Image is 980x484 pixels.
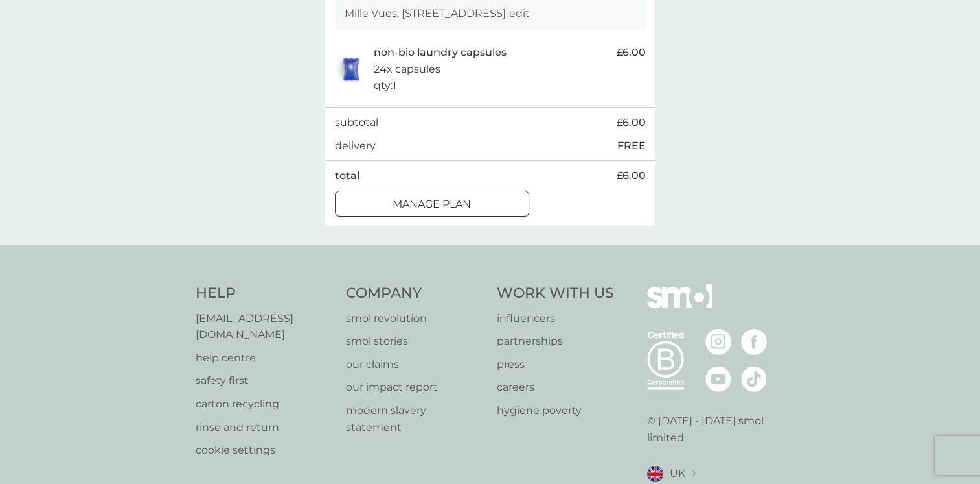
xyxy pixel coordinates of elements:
[705,329,731,355] img: visit the smol Instagram page
[346,310,484,327] a: smol revolution
[647,284,712,328] img: smol
[374,44,507,61] p: non-bio laundry capsules
[335,167,359,184] p: total
[617,167,646,184] span: £6.00
[196,419,334,436] a: rinse and return
[346,284,484,304] h4: Company
[741,366,767,392] img: visit the smol Tiktok page
[345,5,530,22] p: Mille Vues, [STREET_ADDRESS]
[509,7,530,19] a: edit
[335,114,378,131] p: subtotal
[196,284,334,304] h4: Help
[346,333,484,350] a: smol stories
[497,356,614,373] a: press
[670,465,685,482] span: UK
[346,402,484,435] a: modern slavery statement
[617,44,646,61] span: £6.00
[692,470,696,478] img: select a new location
[497,284,614,304] h4: Work With Us
[346,379,484,396] a: our impact report
[393,196,471,213] p: Manage plan
[647,413,785,446] p: © [DATE] - [DATE] smol limited
[346,356,484,373] a: our claims
[617,114,646,131] span: £6.00
[497,333,614,350] a: partnerships
[647,466,663,482] img: UK flag
[374,77,396,94] p: qty : 1
[196,442,334,459] a: cookie settings
[196,350,334,367] a: help centre
[374,61,440,78] p: 24x capsules
[196,310,334,343] a: [EMAIL_ADDRESS][DOMAIN_NAME]
[497,379,614,396] a: careers
[335,191,529,217] button: Manage plan
[335,138,376,154] p: delivery
[497,310,614,327] a: influencers
[705,366,731,392] img: visit the smol Youtube page
[196,372,334,389] a: safety first
[196,396,334,413] a: carton recycling
[741,329,767,355] img: visit the smol Facebook page
[497,402,614,419] a: hygiene poverty
[617,138,646,154] p: FREE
